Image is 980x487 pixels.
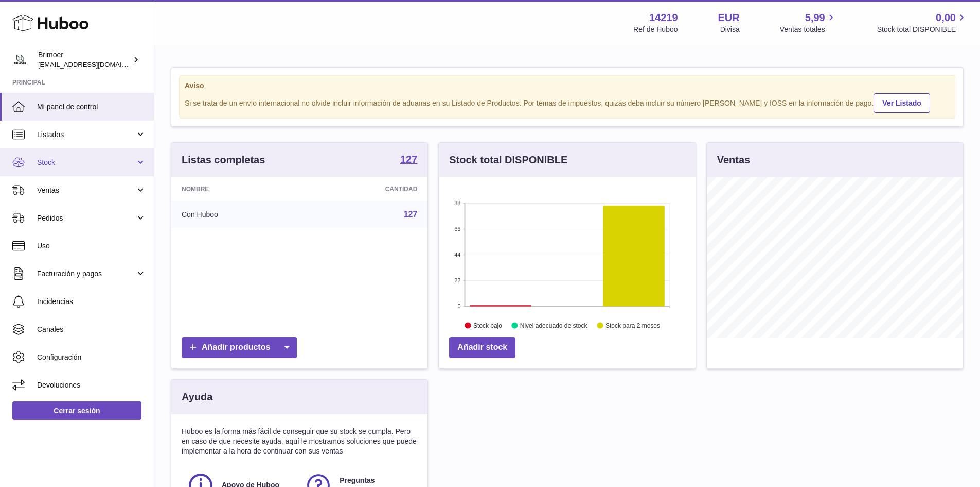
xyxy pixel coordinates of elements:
span: Canales [37,325,146,334]
p: Huboo es la forma más fácil de conseguir que su stock se cumpla. Pero en caso de que necesite ayu... [182,427,417,456]
span: Stock total DISPONIBLE [877,25,968,35]
td: Con Huboo [171,201,305,228]
text: Nivel adecuado de stock [520,322,588,329]
span: Ventas [37,186,135,195]
span: Facturación y pagos [37,269,135,279]
h3: Ayuda [182,390,212,404]
text: 66 [455,226,461,232]
span: [EMAIL_ADDRESS][DOMAIN_NAME] [38,60,151,69]
strong: 14219 [649,11,678,25]
a: Añadir stock [449,337,515,358]
span: Stock [37,158,135,167]
span: Devoluciones [37,380,146,390]
span: Incidencias [37,297,146,307]
div: Si se trata de un envío internacional no olvide incluir información de aduanas en su Listado de P... [185,92,950,113]
text: Stock para 2 meses [605,322,660,329]
th: Cantidad [305,177,428,201]
span: Pedidos [37,213,135,223]
text: 88 [455,200,461,206]
a: Ver Listado [874,93,930,113]
text: 44 [455,251,461,258]
strong: Aviso [185,81,950,91]
span: Mi panel de control [37,102,146,112]
h3: Ventas [717,153,750,167]
span: Ventas totales [780,25,837,35]
text: 0 [458,303,461,309]
h3: Stock total DISPONIBLE [449,153,567,167]
strong: 127 [400,154,417,164]
a: Cerrar sesión [12,401,141,420]
a: 0,00 Stock total DISPONIBLE [877,11,968,35]
th: Nombre [171,177,305,201]
div: Brimoer [38,50,131,70]
a: 5,99 Ventas totales [780,11,837,35]
span: Configuración [37,352,146,362]
strong: EUR [718,11,740,25]
text: 22 [455,277,461,283]
div: Divisa [720,25,740,35]
img: oroses@renuevo.es [12,52,28,68]
span: Uso [37,241,146,251]
span: 0,00 [936,11,956,25]
a: 127 [400,154,417,166]
span: Listados [37,130,135,140]
a: 127 [404,210,418,219]
h3: Listas completas [182,153,265,167]
span: 5,99 [805,11,825,25]
div: Ref de Huboo [633,25,678,35]
a: Añadir productos [182,337,297,358]
text: Stock bajo [473,322,502,329]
